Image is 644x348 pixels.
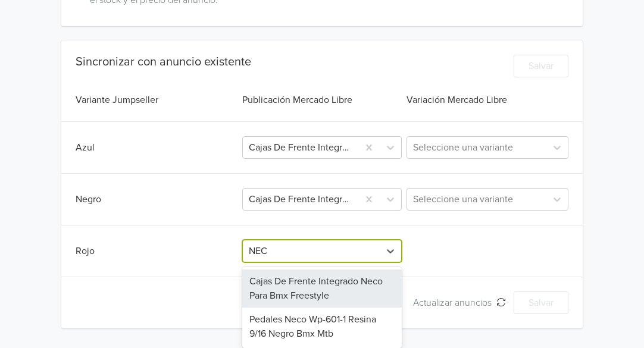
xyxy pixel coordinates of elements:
[242,269,402,308] div: Cajas De Frente Integrado Neco Para Bmx Freestyle
[76,55,251,69] div: Sincronizar con anuncio existente
[76,244,240,258] div: Rojo
[240,93,404,107] div: Publicación Mercado Libre
[76,192,240,206] div: Negro
[514,55,568,77] button: Salvar
[404,93,568,107] div: Variación Mercado Libre
[405,291,514,314] button: Actualizar anuncios
[514,291,568,314] button: Salvar
[76,140,240,155] div: Azul
[76,93,240,107] div: Variante Jumpseller
[413,297,496,309] span: Actualizar anuncios
[242,308,402,346] div: Pedales Neco Wp-601-1 Resina 9/16 Negro Bmx Mtb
